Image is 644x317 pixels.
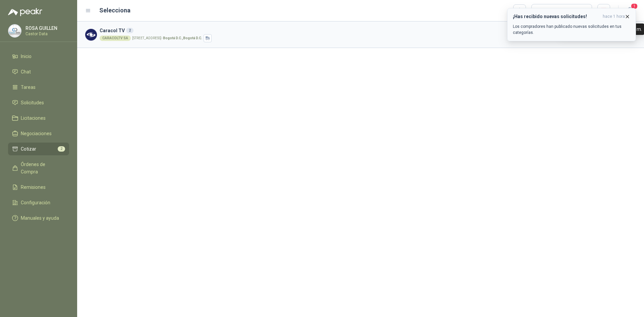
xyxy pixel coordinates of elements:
span: Configuración [21,199,50,206]
span: hace 1 hora [603,14,625,19]
div: CARACOLTV SA [100,36,131,41]
span: Solicitudes [21,99,44,106]
a: Inicio [8,50,69,63]
span: Órdenes de Compra [21,161,63,175]
h3: Caracol TV [100,27,586,34]
span: Remisiones [21,183,46,191]
a: Chat [8,65,69,78]
img: Logo peakr [8,8,42,16]
a: Manuales y ayuda [8,212,69,224]
img: Company Logo [8,24,21,37]
span: Negociaciones [21,130,52,137]
a: Negociaciones [8,127,69,140]
span: Licitaciones [21,114,46,122]
p: Los compradores han publicado nuevas solicitudes en tus categorías. [513,23,630,36]
p: [STREET_ADDRESS] - [132,37,202,40]
span: 2 [58,146,65,152]
p: Castor Data [25,32,67,36]
div: 2 [126,28,133,33]
a: Órdenes de Compra [8,158,69,178]
a: Configuración [8,196,69,209]
a: Licitaciones [8,112,69,124]
img: Company Logo [85,29,97,41]
button: ¡Has recibido nuevas solicitudes!hace 1 hora Los compradores han publicado nuevas solicitudes en ... [507,8,636,41]
a: Tareas [8,81,69,94]
button: 1 [624,5,636,17]
h2: Selecciona [99,6,130,15]
a: Remisiones [8,181,69,194]
span: Inicio [21,53,32,60]
span: Chat [21,68,31,75]
a: Solicitudes [8,96,69,109]
p: ROSA GUILLEN [25,26,67,31]
span: 1 [631,3,638,9]
span: Manuales y ayuda [21,214,59,222]
span: Tareas [21,84,36,91]
strong: Bogotá D.C. , Bogotá D.C. [163,36,202,40]
span: Cotizar [21,145,36,153]
button: Cargar cotizaciones [531,4,592,17]
a: Cotizar2 [8,143,69,155]
h3: ¡Has recibido nuevas solicitudes! [513,14,600,19]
